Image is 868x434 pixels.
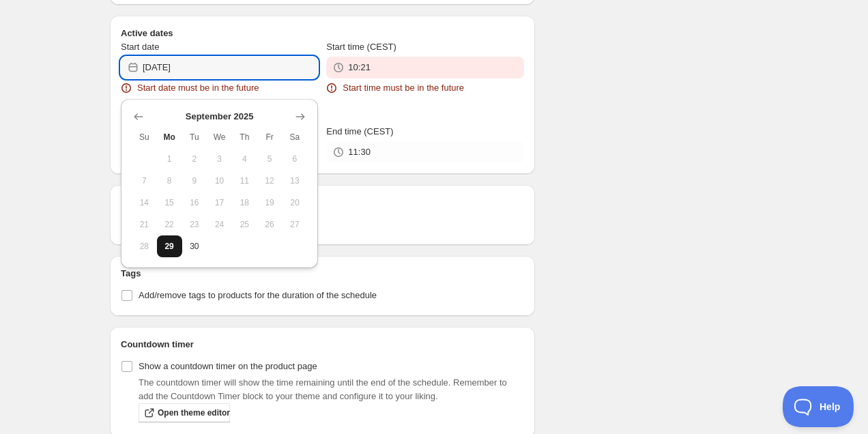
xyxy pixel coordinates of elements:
button: Saturday September 13 2025 [283,170,308,192]
span: Tu [188,132,202,143]
span: 21 [137,219,151,230]
button: Saturday September 27 2025 [283,214,308,235]
span: 27 [288,219,302,230]
button: Friday September 19 2025 [257,192,283,214]
span: 4 [237,154,252,164]
button: Thursday September 11 2025 [232,170,257,192]
h2: Active dates [121,27,524,40]
button: Today Monday September 29 2025 [157,235,182,257]
span: Th [237,132,252,143]
span: 22 [162,219,177,230]
span: 10 [212,175,227,186]
button: Tuesday September 2 2025 [182,148,207,170]
span: 9 [188,175,202,186]
span: 6 [288,154,302,164]
button: Tuesday September 23 2025 [182,214,207,235]
span: Start time must be in the future [343,81,464,95]
button: Wednesday September 3 2025 [207,148,232,170]
span: Mo [162,132,177,143]
span: Start time (CEST) [326,42,396,52]
a: Open theme editor [139,403,230,422]
th: Thursday [232,126,257,148]
button: Monday September 1 2025 [157,148,182,170]
button: Thursday September 4 2025 [232,148,257,170]
button: Wednesday September 24 2025 [207,214,232,235]
span: 15 [162,197,177,208]
span: 3 [212,154,227,164]
button: Sunday September 14 2025 [132,192,157,214]
iframe: Toggle Customer Support [783,386,854,427]
button: Sunday September 21 2025 [132,214,157,235]
button: Sunday September 28 2025 [132,235,157,257]
button: Tuesday September 16 2025 [182,192,207,214]
button: Friday September 26 2025 [257,214,283,235]
span: 1 [162,154,177,164]
span: 19 [263,197,277,208]
button: Friday September 12 2025 [257,170,283,192]
span: Start date [121,42,159,52]
button: Saturday September 20 2025 [283,192,308,214]
span: 12 [263,175,277,186]
button: Wednesday September 17 2025 [207,192,232,214]
button: Show next month, October 2025 [291,107,310,126]
h2: Tags [121,267,524,280]
span: 18 [237,197,252,208]
th: Friday [257,126,283,148]
span: 7 [137,175,151,186]
span: Open theme editor [158,407,230,418]
button: Thursday September 25 2025 [232,214,257,235]
span: Add/remove tags to products for the duration of the schedule [139,290,377,300]
button: Sunday September 7 2025 [132,170,157,192]
button: Friday September 5 2025 [257,148,283,170]
th: Wednesday [207,126,232,148]
th: Saturday [283,126,308,148]
span: We [212,132,227,143]
span: 8 [162,175,177,186]
span: 5 [263,154,277,164]
span: Sa [288,132,302,143]
span: End time (CEST) [326,126,393,136]
span: 2 [188,154,202,164]
span: 16 [188,197,202,208]
span: 29 [162,241,177,252]
span: 13 [288,175,302,186]
h2: Repeating [121,196,524,209]
span: 20 [288,197,302,208]
span: 23 [188,219,202,230]
span: Fr [263,132,277,143]
th: Monday [157,126,182,148]
p: The countdown timer will show the time remaining until the end of the schedule. Remember to add t... [139,376,524,403]
button: Tuesday September 9 2025 [182,170,207,192]
button: Monday September 15 2025 [157,192,182,214]
span: 11 [237,175,252,186]
span: 17 [212,197,227,208]
span: 28 [137,241,151,252]
h2: Countdown timer [121,338,524,351]
span: Su [137,132,151,143]
button: Tuesday September 30 2025 [182,235,207,257]
span: Start date must be in the future [137,81,259,95]
span: 24 [212,219,227,230]
th: Sunday [132,126,157,148]
span: 26 [263,219,277,230]
span: 14 [137,197,151,208]
button: Show previous month, August 2025 [129,107,148,126]
button: Wednesday September 10 2025 [207,170,232,192]
span: 25 [237,219,252,230]
button: Monday September 8 2025 [157,170,182,192]
th: Tuesday [182,126,207,148]
span: 30 [188,241,202,252]
span: Show a countdown timer on the product page [139,361,317,371]
button: Monday September 22 2025 [157,214,182,235]
button: Thursday September 18 2025 [232,192,257,214]
button: Saturday September 6 2025 [283,148,308,170]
